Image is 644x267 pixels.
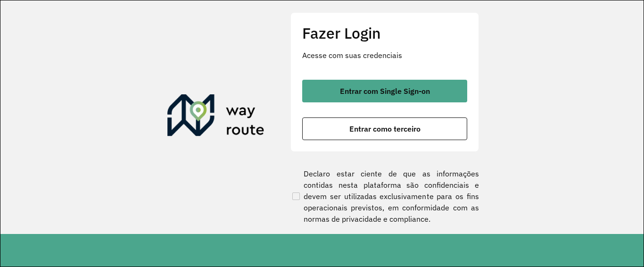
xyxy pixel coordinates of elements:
[290,168,479,225] label: Declaro estar ciente de que as informações contidas nesta plataforma são confidenciais e devem se...
[340,87,430,95] span: Entrar com Single Sign-on
[302,50,467,61] p: Acesse com suas credenciais
[349,125,421,133] span: Entrar como terceiro
[167,94,264,140] img: Roteirizador AmbevTech
[302,80,467,102] button: button
[302,24,467,42] h2: Fazer Login
[302,117,467,140] button: button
